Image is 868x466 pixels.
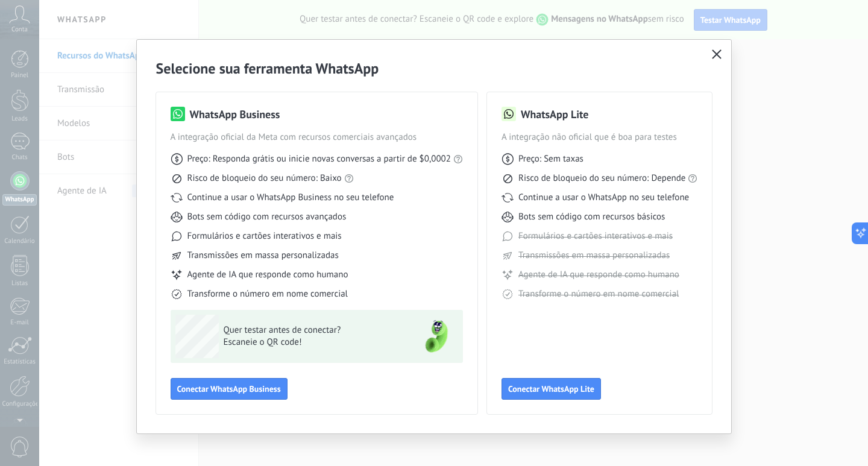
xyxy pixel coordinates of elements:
span: Risco de bloqueio do seu número: Baixo [187,172,342,184]
h3: WhatsApp Business [190,107,280,122]
span: A integração não oficial que é boa para testes [502,131,698,143]
button: Conectar WhatsApp Business [171,378,288,400]
span: A integração oficial da Meta com recursos comerciais avançados [171,131,463,143]
span: Formulários e cartões interativos e mais [187,230,342,242]
span: Agente de IA que responde como humano [518,269,679,281]
span: Bots sem código com recursos básicos [518,211,665,223]
h3: WhatsApp Lite [521,107,588,122]
span: Continue a usar o WhatsApp Business no seu telefone [187,192,394,204]
span: Transmissões em massa personalizadas [187,250,339,262]
span: Preço: Sem taxas [518,153,583,165]
span: Quer testar antes de conectar? [224,324,400,336]
span: Preço: Responda grátis ou inicie novas conversas a partir de $0,0002 [187,153,451,165]
img: green-phone.png [415,315,458,358]
h2: Selecione sua ferramenta WhatsApp [156,59,712,78]
span: Continue a usar o WhatsApp no seu telefone [518,192,689,204]
span: Transforme o número em nome comercial [518,288,679,300]
span: Transmissões em massa personalizadas [518,250,670,262]
span: Bots sem código com recursos avançados [187,211,347,223]
span: Formulários e cartões interativos e mais [518,230,673,242]
span: Conectar WhatsApp Business [177,385,281,393]
span: Conectar WhatsApp Lite [508,385,594,393]
span: Escaneie o QR code! [224,336,400,348]
span: Risco de bloqueio do seu número: Depende [518,172,686,184]
button: Conectar WhatsApp Lite [502,378,601,400]
span: Agente de IA que responde como humano [187,269,348,281]
span: Transforme o número em nome comercial [187,288,348,300]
